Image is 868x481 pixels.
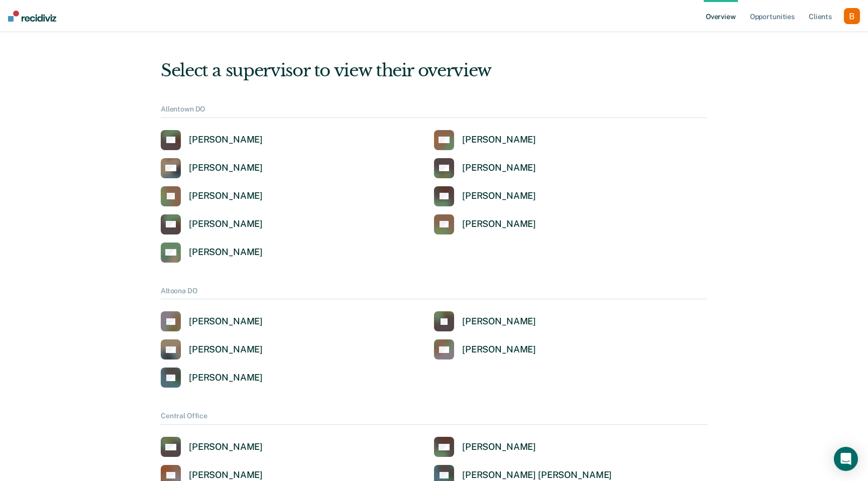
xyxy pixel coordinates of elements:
a: [PERSON_NAME] [161,214,263,234]
div: [PERSON_NAME] [PERSON_NAME] [462,469,612,481]
div: [PERSON_NAME] [189,247,263,258]
div: [PERSON_NAME] [189,162,263,174]
div: [PERSON_NAME] [189,190,263,202]
a: [PERSON_NAME] [161,186,263,206]
div: Central Office [161,412,707,425]
a: [PERSON_NAME] [434,311,536,331]
a: [PERSON_NAME] [161,130,263,150]
a: [PERSON_NAME] [161,368,263,388]
div: [PERSON_NAME] [189,316,263,327]
a: [PERSON_NAME] [434,158,536,178]
a: [PERSON_NAME] [434,437,536,457]
div: [PERSON_NAME] [189,134,263,146]
div: [PERSON_NAME] [189,218,263,230]
a: [PERSON_NAME] [161,311,263,331]
a: [PERSON_NAME] [434,130,536,150]
div: Altoona DO [161,287,707,300]
div: [PERSON_NAME] [189,344,263,355]
div: [PERSON_NAME] [462,218,536,230]
div: Open Intercom Messenger [834,447,858,471]
a: [PERSON_NAME] [161,437,263,457]
img: Recidiviz [8,11,56,22]
div: [PERSON_NAME] [462,441,536,453]
div: [PERSON_NAME] [189,441,263,453]
a: [PERSON_NAME] [434,214,536,234]
a: [PERSON_NAME] [161,339,263,359]
div: [PERSON_NAME] [189,372,263,384]
div: [PERSON_NAME] [189,469,263,481]
a: [PERSON_NAME] [161,243,263,263]
div: Select a supervisor to view their overview [161,60,707,81]
div: [PERSON_NAME] [462,190,536,202]
div: [PERSON_NAME] [462,134,536,146]
div: [PERSON_NAME] [462,162,536,174]
div: Allentown DO [161,105,707,118]
a: [PERSON_NAME] [161,158,263,178]
a: [PERSON_NAME] [434,339,536,359]
div: [PERSON_NAME] [462,316,536,327]
a: [PERSON_NAME] [434,186,536,206]
div: [PERSON_NAME] [462,344,536,355]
